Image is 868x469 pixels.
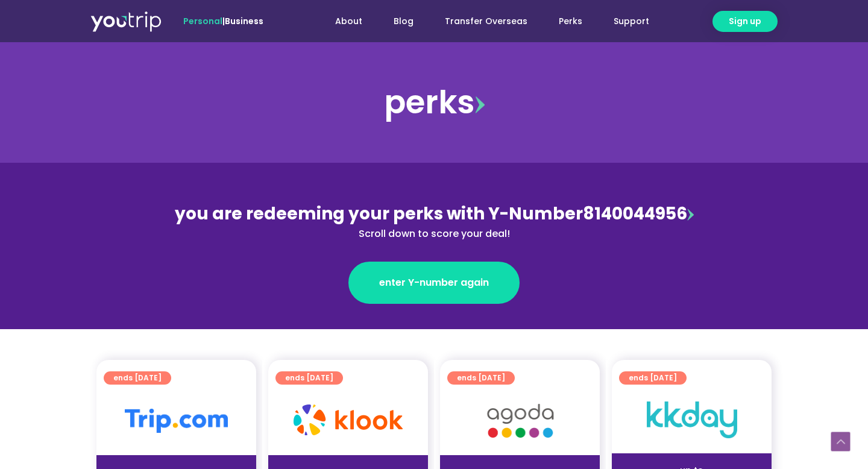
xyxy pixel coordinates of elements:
[348,262,520,304] a: enter Y-number again
[172,201,696,241] div: 8140044956
[629,371,677,385] span: ends [DATE]
[319,10,378,33] a: About
[183,15,222,27] span: Personal
[543,10,598,33] a: Perks
[378,10,429,33] a: Blog
[172,227,696,241] div: Scroll down to score your deal!
[296,10,665,33] nav: Menu
[113,371,162,385] span: ends [DATE]
[285,371,333,385] span: ends [DATE]
[457,371,505,385] span: ends [DATE]
[619,371,687,385] a: ends [DATE]
[379,275,489,290] span: enter Y-number again
[183,15,263,27] span: |
[175,202,583,225] span: you are redeeming your perks with Y-Number
[447,371,515,385] a: ends [DATE]
[275,371,343,385] a: ends [DATE]
[104,371,171,385] a: ends [DATE]
[598,10,665,33] a: Support
[729,15,761,28] span: Sign up
[712,11,778,32] a: Sign up
[225,15,263,27] a: Business
[429,10,543,33] a: Transfer Overseas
